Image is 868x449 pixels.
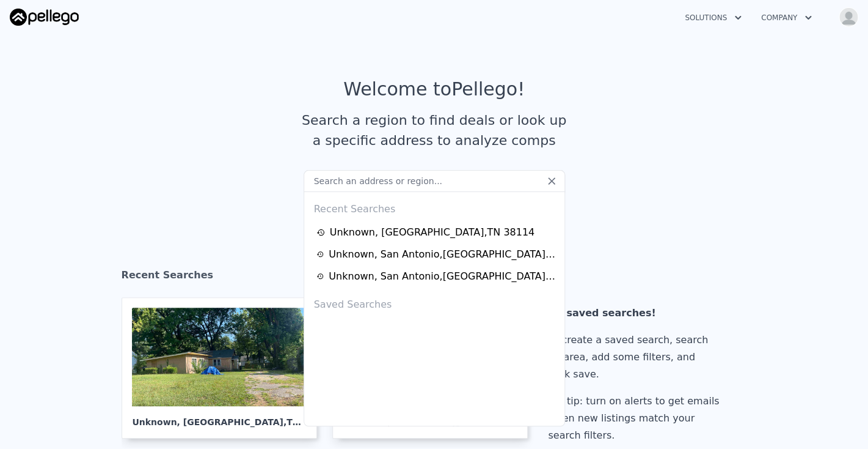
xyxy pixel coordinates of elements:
div: Pro tip: turn on alerts to get emails when new listings match your search filters. [548,393,724,444]
div: No saved searches! [548,305,724,322]
button: Company [751,7,822,29]
span: , TN 38114 [283,417,332,427]
div: Unknown , San Antonio , [GEOGRAPHIC_DATA] 78210 [329,269,555,284]
div: Unknown , San Antonio , [GEOGRAPHIC_DATA] 78250 [329,247,555,262]
div: Recent Searches [122,258,747,297]
img: Pellego [10,9,79,26]
div: Welcome to Pellego ! [343,78,525,100]
div: Search a region to find deals or look up a specific address to analyze comps [297,110,571,150]
div: Unknown , [GEOGRAPHIC_DATA] [132,406,307,428]
input: Search an address or region... [304,170,565,192]
img: avatar [839,7,858,27]
div: To create a saved search, search an area, add some filters, and click save. [548,332,724,383]
div: Saved Searches [309,288,560,317]
button: Solutions [675,7,751,29]
div: Recent Searches [309,192,560,221]
a: Unknown, San Antonio,[GEOGRAPHIC_DATA] 78250 [316,247,556,262]
span: , [GEOGRAPHIC_DATA] 78250 [452,417,588,427]
div: Unknown , [GEOGRAPHIC_DATA] , TN 38114 [330,225,535,240]
a: Unknown, San Antonio,[GEOGRAPHIC_DATA] 78210 [316,269,556,284]
a: Unknown, [GEOGRAPHIC_DATA],TN 38114 [122,297,327,439]
a: Unknown, [GEOGRAPHIC_DATA],TN 38114 [316,225,556,240]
